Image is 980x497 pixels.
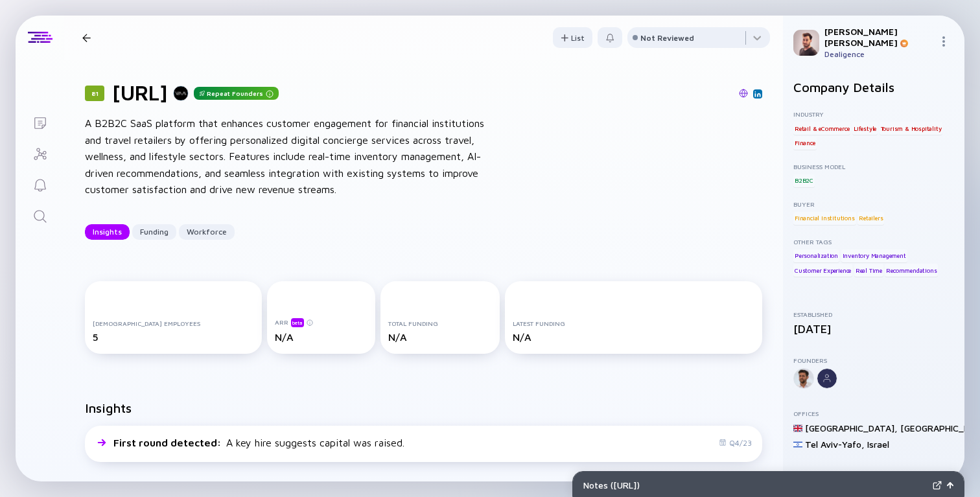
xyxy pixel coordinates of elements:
div: Workforce [179,222,235,242]
div: Personalization [793,249,839,262]
img: Expand Notes [933,481,942,490]
a: Lists [16,106,64,137]
div: Other Tags [793,238,954,246]
div: Recommendations [885,264,938,277]
div: List [553,28,592,48]
div: Insights [85,222,130,242]
div: Total Funding [388,319,492,327]
div: Finance [793,137,817,150]
div: N/A [388,331,492,343]
h2: Company Details [793,80,954,95]
button: Insights [85,224,130,240]
div: Customer Experience [793,264,852,277]
div: 5 [93,331,254,343]
div: Tourism & Hospitality [880,122,943,135]
div: B2B2C [793,174,815,187]
div: ARR [275,318,367,327]
div: Funding [132,222,176,242]
h2: Insights [85,400,132,415]
div: 81 [85,86,104,101]
div: Financial Institutions [793,212,856,225]
img: Open Notes [947,482,953,489]
a: Investor Map [16,137,64,168]
img: Menu [939,36,949,47]
div: Israel [867,439,889,450]
div: Founders [793,356,954,364]
a: Search [16,200,64,231]
div: Inventory Management [841,249,907,262]
div: [DATE] [793,322,954,336]
div: Lifestyle [852,122,878,135]
div: Real Time [854,264,883,277]
div: Industry [793,110,954,118]
img: United Kingdom Flag [793,424,802,433]
div: Dealigence [824,49,933,59]
div: Notes ( [URL] ) [583,480,927,491]
div: A B2B2C SaaS platform that enhances customer engagement for financial institutions and travel ret... [85,115,500,198]
div: Q4/23 [719,438,752,448]
button: Workforce [179,224,235,240]
div: Established [793,310,954,318]
div: Latest Funding [513,319,754,327]
img: Via.ai Website [739,89,748,98]
div: Retailers [857,212,884,225]
img: Gil Profile Picture [793,30,819,56]
div: A key hire suggests capital was raised. [113,437,404,448]
img: Israel Flag [793,440,802,449]
button: List [553,27,592,48]
div: Tel Aviv-Yafo , [805,439,865,450]
div: Buyer [793,200,954,208]
div: Retail & eCommerce [793,122,850,135]
div: Repeat Founders [194,87,279,100]
span: First round detected : [113,437,224,448]
div: beta [291,318,304,327]
a: Reminders [16,168,64,200]
div: Not Reviewed [640,33,694,43]
img: Via.ai Linkedin Page [754,91,761,97]
div: Offices [793,410,954,417]
div: Business Model [793,163,954,170]
div: [DEMOGRAPHIC_DATA] Employees [93,319,254,327]
h1: [URL] [112,80,168,105]
button: Funding [132,224,176,240]
div: [PERSON_NAME] [PERSON_NAME] [824,26,933,48]
div: N/A [513,331,754,343]
div: [GEOGRAPHIC_DATA] , [805,422,898,433]
div: N/A [275,331,367,343]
